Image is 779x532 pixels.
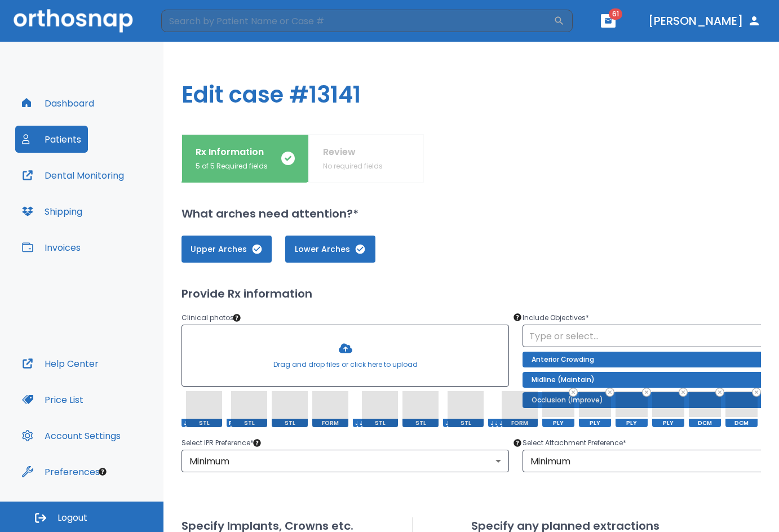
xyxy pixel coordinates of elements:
div: Minimum [182,450,509,472]
button: Preferences [15,458,107,485]
span: Logout [57,512,87,524]
div: Tooltip anchor [512,438,523,448]
button: Account Settings [15,422,127,449]
button: Price List [15,386,90,413]
h1: Edit case #13141 [163,42,779,134]
p: Midline (Maintain) [532,373,595,387]
input: Search by Patient Name or Case # [161,10,554,32]
button: Patients [15,126,88,153]
img: Orthosnap [14,9,133,32]
span: PLY [579,419,611,427]
button: Help Center [15,350,105,377]
p: Rx Information [196,145,268,159]
span: JPEG [182,419,186,427]
span: JPEG [443,419,448,427]
button: Dental Monitoring [15,162,131,189]
span: DCM [725,419,758,427]
p: Select IPR Preference * [182,436,509,450]
span: PLY [616,419,648,427]
span: JPEG [357,419,362,427]
span: DCM [689,419,721,427]
span: JPEG [488,419,493,427]
button: Shipping [15,198,89,225]
button: [PERSON_NAME] [644,11,765,31]
p: Anterior Crowding [532,353,594,366]
button: Invoices [15,234,87,261]
button: Upper Arches [182,236,272,263]
span: JPEG [497,419,502,427]
span: PLY [652,419,684,427]
p: 5 of 5 Required fields [196,161,268,171]
button: Lower Arches [285,236,375,263]
div: Tooltip anchor [512,312,523,322]
div: Tooltip anchor [232,313,242,323]
span: Upper Arches [193,243,260,255]
span: Lower Arches [296,243,364,255]
div: Tooltip anchor [252,438,262,448]
span: PNG [227,419,231,427]
button: Dashboard [15,90,101,117]
p: Clinical photos * [182,311,509,325]
span: PLY [542,419,574,427]
div: Tooltip anchor [98,467,108,477]
span: JPEG [493,419,497,427]
span: JPEG [353,419,357,427]
span: 61 [609,8,622,20]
